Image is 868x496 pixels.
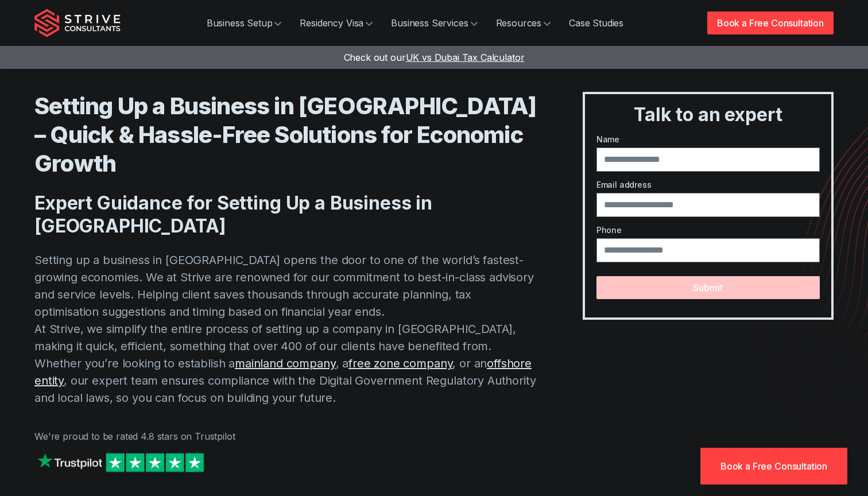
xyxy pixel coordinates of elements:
a: Book a Free Consultation [707,11,834,34]
a: Book a Free Consultation [700,448,847,485]
a: Resources [487,11,560,34]
a: Business Setup [197,11,291,34]
p: We're proud to be rated 4.8 stars on Trustpilot [34,429,537,443]
h2: Expert Guidance for Setting Up a Business in [GEOGRAPHIC_DATA] [34,192,537,238]
h1: Setting Up a Business in [GEOGRAPHIC_DATA] – Quick & Hassle-Free Solutions for Economic Growth [34,92,537,178]
p: Setting up a business in [GEOGRAPHIC_DATA] opens the door to one of the world’s fastest-growing e... [34,251,537,406]
img: Strive Consultants [34,9,121,37]
label: Name [596,133,820,145]
span: UK vs Dubai Tax Calculator [406,52,525,63]
a: free zone company [348,356,452,370]
label: Email address [596,179,820,191]
h3: Talk to an expert [590,103,827,126]
a: Business Services [382,11,486,34]
a: mainland company [235,356,335,370]
a: Case Studies [560,11,633,34]
a: Residency Visa [290,11,382,34]
a: Check out ourUK vs Dubai Tax Calculator [344,52,525,63]
label: Phone [596,224,820,236]
img: Strive on Trustpilot [34,450,207,475]
button: Submit [596,276,820,299]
